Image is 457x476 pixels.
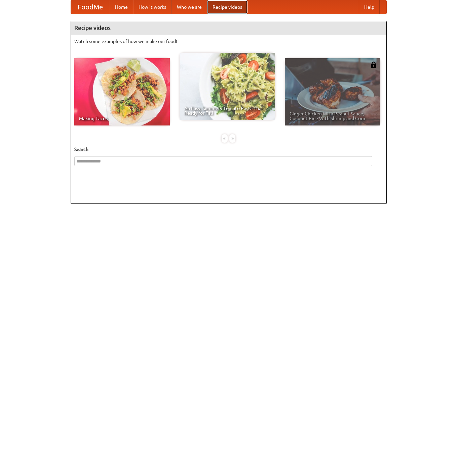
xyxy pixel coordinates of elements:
a: Making Tacos [74,58,170,125]
a: Who we are [172,0,207,14]
h4: Recipe videos [71,21,386,35]
span: Making Tacos [79,116,165,121]
div: « [222,134,228,143]
div: » [229,134,235,143]
a: Help [359,0,380,14]
a: An Easy, Summery Tomato Pasta That's Ready for Fall [180,53,275,120]
a: FoodMe [71,0,110,14]
a: How it works [133,0,172,14]
p: Watch some examples of how we make our food! [74,38,383,45]
a: Home [110,0,133,14]
h5: Search [74,146,383,153]
a: Recipe videos [207,0,247,14]
span: An Easy, Summery Tomato Pasta That's Ready for Fall [184,106,270,115]
img: 483408.png [370,62,377,68]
